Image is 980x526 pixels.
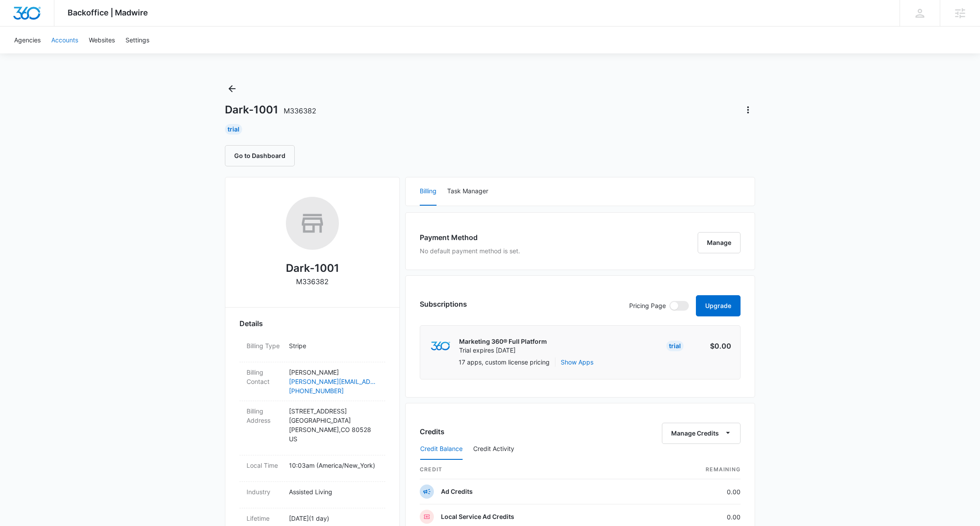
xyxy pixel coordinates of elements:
[289,386,378,395] a: [PHONE_NUMBER]
[239,362,385,401] div: Billing Contact[PERSON_NAME][PERSON_NAME][EMAIL_ADDRESS][DOMAIN_NAME][PHONE_NUMBER]
[247,461,282,470] dt: Local Time
[296,276,329,287] p: M336382
[247,368,282,386] dt: Billing Contact
[289,406,378,443] p: [STREET_ADDRESS] [GEOGRAPHIC_DATA][PERSON_NAME] , CO 80528 US
[473,439,514,460] button: Credit Activity
[120,26,155,53] a: Settings
[225,82,239,96] button: Back
[239,401,385,455] div: Billing Address[STREET_ADDRESS][GEOGRAPHIC_DATA][PERSON_NAME],CO 80528US
[247,487,282,496] dt: Industry
[741,103,755,117] button: Actions
[420,426,444,437] h3: Credits
[561,357,593,367] button: Show Apps
[225,103,316,116] h1: Dark-1001
[459,337,547,346] p: Marketing 360® Full Platform
[239,455,385,482] div: Local Time10:03am (America/New_York)
[225,124,242,135] div: Trial
[662,423,741,444] button: Manage Credits
[9,26,46,53] a: Agencies
[698,232,741,253] button: Manage
[441,487,473,496] p: Ad Credits
[690,341,731,351] p: $0.00
[629,301,666,311] p: Pricing Page
[289,368,378,377] p: [PERSON_NAME]
[239,336,385,362] div: Billing TypeStripe
[420,177,437,206] button: Billing
[289,514,378,523] p: [DATE] ( 1 day )
[459,346,547,355] p: Trial expires [DATE]
[441,512,514,521] p: Local Service Ad Credits
[289,487,378,496] p: Assisted Living
[286,260,339,276] h2: Dark-1001
[239,318,263,329] span: Details
[289,377,378,386] a: [PERSON_NAME][EMAIL_ADDRESS][DOMAIN_NAME]
[68,8,148,17] span: Backoffice | Madwire
[289,461,378,470] p: 10:03am ( America/New_York )
[420,232,520,243] h3: Payment Method
[447,177,488,206] button: Task Manager
[666,341,684,351] div: Trial
[247,514,282,523] dt: Lifetime
[431,342,450,351] img: marketing360Logo
[225,145,295,166] button: Go to Dashboard
[46,26,84,53] a: Accounts
[84,26,120,53] a: Websites
[420,299,467,309] h3: Subscriptions
[239,482,385,508] div: IndustryAssisted Living
[647,479,741,504] td: 0.00
[284,106,316,115] span: M336382
[289,341,378,350] p: Stripe
[420,460,647,479] th: credit
[420,439,463,460] button: Credit Balance
[247,341,282,350] dt: Billing Type
[247,406,282,425] dt: Billing Address
[459,357,550,367] p: 17 apps, custom license pricing
[420,246,520,255] p: No default payment method is set.
[647,460,741,479] th: Remaining
[696,295,741,316] button: Upgrade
